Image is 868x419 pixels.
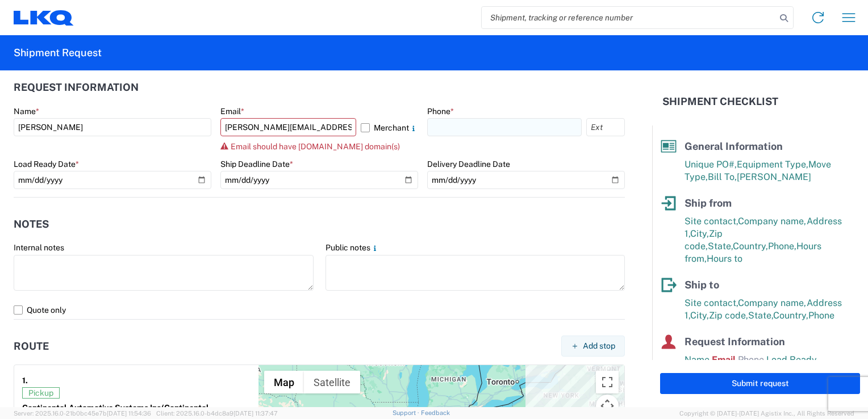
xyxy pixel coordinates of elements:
span: Hours to [707,253,742,264]
span: Pickup [22,387,60,399]
span: Add stop [583,341,615,351]
span: City, [690,310,709,321]
span: Phone [808,310,834,321]
span: Ship to [685,279,719,291]
label: Email [220,106,244,116]
span: Country, [733,241,768,252]
label: Quote only [14,301,625,319]
button: Submit request [660,373,860,394]
span: Equipment Type, [737,159,808,170]
span: [DATE] 11:37:47 [233,410,278,417]
span: Email should have [DOMAIN_NAME] domain(s) [231,142,400,151]
label: Ship Deadline Date [220,159,293,169]
button: Show satellite imagery [304,371,360,393]
h2: Route [14,341,49,352]
span: Company name, [738,298,807,308]
h2: Shipment Checklist [662,95,778,108]
span: General Information [685,140,783,152]
span: Email, [712,354,738,365]
label: Internal notes [14,242,64,253]
span: Name, [685,354,712,365]
span: [PERSON_NAME] [737,171,811,182]
h2: Notes [14,219,49,230]
span: City, [690,228,709,239]
label: Merchant [361,118,418,136]
a: Support [393,409,421,416]
span: [DATE] 11:54:36 [107,410,151,417]
span: Client: 2025.16.0-b4dc8a9 [156,410,278,417]
span: State, [748,310,773,321]
span: Request Information [685,336,785,347]
a: Feedback [421,409,450,416]
h2: Shipment Request [14,46,102,60]
span: Copyright © [DATE]-[DATE] Agistix Inc., All Rights Reserved [679,408,854,418]
input: Shipment, tracking or reference number [482,7,776,28]
span: Phone, [768,241,796,252]
button: Show street map [264,371,304,393]
span: Unique PO#, [685,159,737,170]
span: Bill To, [708,171,737,182]
label: Phone [427,106,454,116]
button: Map camera controls [596,395,619,417]
span: Company name, [738,216,807,227]
label: Load Ready Date [14,159,79,169]
span: Site contact, [685,216,738,227]
span: Phone, [738,354,766,365]
input: Ext [586,118,625,136]
span: Country, [773,310,808,321]
span: Ship from [685,197,732,209]
span: Server: 2025.16.0-21b0bc45e7b [14,410,151,417]
span: State, [708,241,733,252]
span: Zip code, [709,310,748,321]
strong: 1. [22,373,28,387]
button: Add stop [561,336,625,357]
button: Toggle fullscreen view [596,371,619,393]
label: Public notes [325,242,379,253]
span: Site contact, [685,298,738,308]
label: Name [14,106,39,116]
label: Delivery Deadline Date [427,159,510,169]
h2: Request Information [14,82,139,93]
